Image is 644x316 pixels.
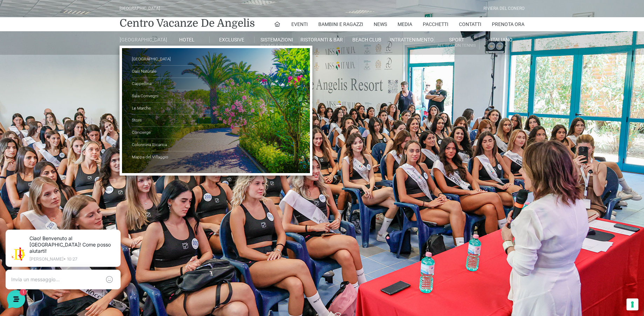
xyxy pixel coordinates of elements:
[49,225,92,242] button: 1Messaggi
[132,114,202,127] a: Store
[34,36,119,40] p: [PERSON_NAME] • 10:27
[480,37,524,43] a: Italiano
[423,17,448,31] a: Pacchetti
[91,225,135,242] button: Aiuto
[132,90,202,103] a: Sala Convegni
[132,139,202,151] a: Colonnina Ricarica
[120,37,164,43] a: [GEOGRAPHIC_DATA]
[120,5,160,12] div: [GEOGRAPHIC_DATA]
[164,37,209,43] a: Hotel
[6,289,27,310] iframe: Customerly Messenger Launcher
[120,16,255,30] a: Centro Vacanze De Angelis
[132,103,202,115] a: Le Marche
[6,225,49,242] button: Home
[6,31,118,45] p: La nostra missione è rendere la tua esperienza straordinaria!
[29,76,115,83] p: Ciao! Benvenuto al [GEOGRAPHIC_DATA]! Come posso aiutarti!
[8,65,132,86] a: [PERSON_NAME]Ciao! Benvenuto al [GEOGRAPHIC_DATA]! Come posso aiutarti!1 s fa1
[299,37,344,43] a: Ristoranti & Bar
[11,56,60,62] span: Le tue conversazioni
[491,37,513,42] span: Italiano
[132,53,202,66] a: [GEOGRAPHIC_DATA]
[210,37,255,43] a: Exclusive
[11,88,129,103] button: Inizia una conversazione
[11,68,25,82] img: light
[16,132,115,139] input: Cerca un articolo...
[61,235,80,242] p: Messaggi
[291,17,308,31] a: Eventi
[434,37,479,50] a: SportAll Season Tennis
[34,14,119,33] p: Ciao! Benvenuto al [GEOGRAPHIC_DATA]! Come posso aiutarti!
[389,37,434,43] a: Intrattenimento
[483,5,524,12] div: Riviera Del Conero
[6,6,118,28] h2: Ciao da De Angelis Resort 👋
[374,17,387,31] a: News
[15,26,29,40] img: light
[132,127,202,139] a: Concierge
[318,17,363,31] a: Bambini e Ragazzi
[255,42,299,49] small: Rooms & Suites
[459,17,481,31] a: Contatti
[398,17,412,31] a: Media
[122,76,129,83] span: 1
[120,55,524,117] h1: Sala Convegni
[62,56,129,62] a: [DEMOGRAPHIC_DATA] tutto
[132,151,202,163] a: Mappa del Villaggio
[492,17,524,31] a: Prenota Ora
[255,37,299,50] a: SistemazioniRooms & Suites
[11,117,55,122] span: Trova una risposta
[75,117,129,122] a: Apri Centro Assistenza
[46,93,103,98] span: Inizia una conversazione
[21,235,33,242] p: Home
[345,37,389,43] a: Beach Club
[434,42,479,49] small: All Season Tennis
[119,67,129,74] p: 1 s fa
[132,66,202,78] a: Oasi Naturale
[70,225,75,230] span: 1
[626,298,638,310] button: Le tue preferenze relative al consenso per le tecnologie di tracciamento
[132,78,202,90] a: Cappellina
[108,235,118,242] p: Aiuto
[29,67,115,74] span: [PERSON_NAME]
